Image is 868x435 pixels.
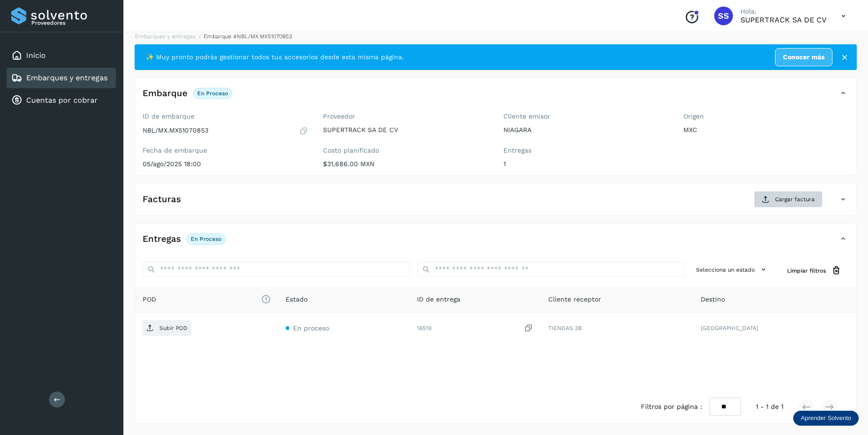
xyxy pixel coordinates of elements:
[143,160,308,168] p: 05/ago/2025 18:00
[503,112,669,120] label: Cliente emisor
[323,147,488,154] label: Costo planificado
[323,126,488,134] p: SUPERTRACK SA DE CV
[159,325,187,331] p: Subir POD
[143,194,181,205] h4: Facturas
[780,262,849,279] button: Limpiar filtros
[31,20,112,26] p: Proveedores
[541,313,693,344] td: TIENDAS 3B
[503,147,669,154] label: Entregas
[740,15,826,24] p: SUPERTRACK SA DE CV
[641,402,702,412] span: Filtros por página :
[503,160,669,168] p: 1
[143,320,191,336] button: Subir POD
[754,191,823,208] button: Cargar factura
[204,33,292,40] span: Embarque #NBL/MX.MX51070853
[683,112,849,120] label: Origen
[191,236,222,242] p: En proceso
[417,295,460,304] span: ID de entrega
[7,90,116,111] div: Cuentas por cobrar
[143,295,271,304] span: POD
[143,126,208,134] p: NBL/MX.MX51070853
[143,88,187,99] h4: Embarque
[692,262,772,277] button: Selecciona un estado
[323,160,488,168] p: $31,686.00 MXN
[146,52,404,62] span: ✨ Muy pronto podrás gestionar todos tus accesorios desde esta misma página.
[775,195,815,203] span: Cargar factura
[135,32,857,41] nav: breadcrumb
[693,313,856,344] td: [GEOGRAPHIC_DATA]
[197,90,228,97] p: En proceso
[701,295,725,304] span: Destino
[7,68,116,88] div: Embarques y entregas
[143,112,308,120] label: ID de embarque
[26,73,108,82] a: Embarques y entregas
[26,51,46,60] a: Inicio
[26,96,98,105] a: Cuentas por cobrar
[293,324,329,332] span: En proceso
[143,147,308,154] label: Fecha de embarque
[135,191,856,215] div: FacturasCargar factura
[740,7,826,15] p: Hola,
[7,45,116,66] div: Inicio
[135,33,195,40] a: Embarques y entregas
[787,267,826,275] span: Limpiar filtros
[775,48,832,66] a: Conocer más
[503,126,669,134] p: NIAGARA
[683,126,849,134] p: MXC
[793,411,859,426] div: Aprender Solvento
[756,402,783,412] span: 1 - 1 de 1
[323,112,488,120] label: Proveedor
[801,414,851,422] p: Aprender Solvento
[135,85,856,109] div: EmbarqueEn proceso
[143,234,181,245] h4: Entregas
[135,231,856,254] div: EntregasEn proceso
[548,295,601,304] span: Cliente receptor
[286,295,308,304] span: Estado
[417,323,533,333] div: 16519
